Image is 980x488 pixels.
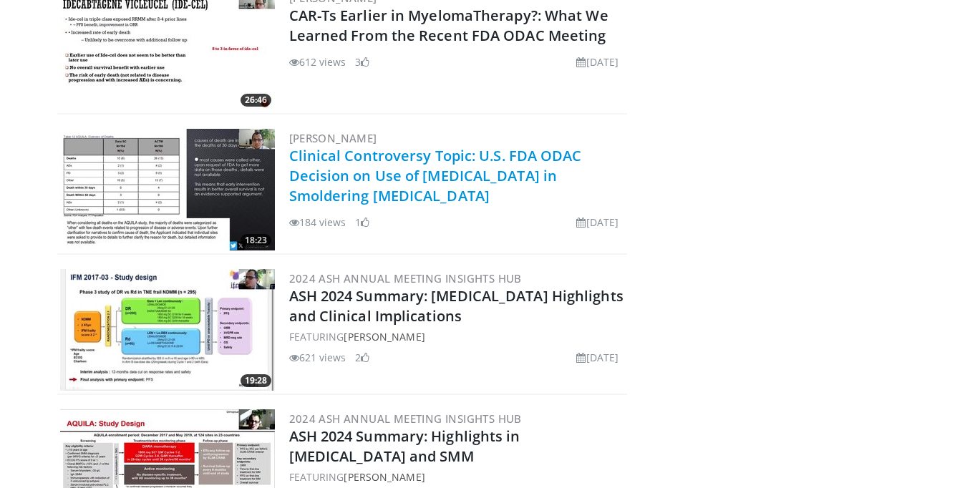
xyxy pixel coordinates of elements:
img: df9867d5-2de1-4c7b-9415-a044dfe672f5.300x170_q85_crop-smart_upscale.jpg [60,129,275,250]
li: 2 [355,350,369,365]
span: 18:23 [241,234,271,247]
a: 2024 ASH Annual Meeting Insights Hub [289,411,522,426]
li: 1 [355,215,369,230]
a: [PERSON_NAME] [344,470,424,484]
a: [PERSON_NAME] [289,131,377,145]
a: 2024 ASH Annual Meeting Insights Hub [289,271,522,286]
div: FEATURING [289,329,625,344]
a: [PERSON_NAME] [344,330,424,343]
img: 98315f05-30ad-448a-9a79-524228ecae7a.300x170_q85_crop-smart_upscale.jpg [60,269,275,391]
li: 184 views [289,215,346,230]
li: 3 [355,54,369,69]
li: [DATE] [576,350,618,365]
a: Clinical Controversy Topic: U.S. FDA ODAC Decision on Use of [MEDICAL_DATA] in Smoldering [MEDICA... [289,146,582,205]
span: 19:28 [241,374,271,387]
li: [DATE] [576,215,618,230]
a: CAR-Ts Earlier in MyelomaTherapy?: What We Learned From the Recent FDA ODAC Meeting [289,6,608,45]
a: ASH 2024 Summary: Highlights in [MEDICAL_DATA] and SMM [289,426,520,466]
li: [DATE] [576,54,618,69]
a: 18:23 [60,129,275,250]
span: 26:46 [241,94,271,107]
li: 621 views [289,350,346,365]
li: 612 views [289,54,346,69]
a: 19:28 [60,269,275,391]
a: ASH 2024 Summary: [MEDICAL_DATA] Highlights and Clinical Implications [289,286,624,326]
div: FEATURING [289,469,625,484]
